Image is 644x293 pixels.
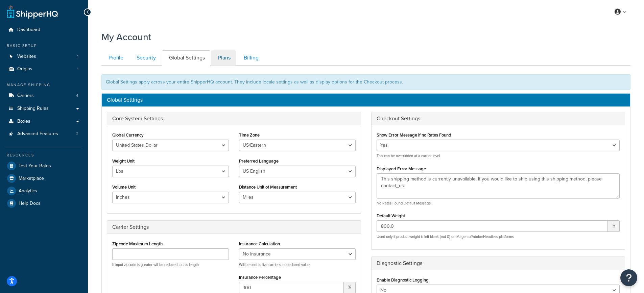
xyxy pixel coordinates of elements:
li: Origins [5,63,83,75]
label: Zipcode Maximum Length [112,241,163,246]
label: Weight Unit [112,158,135,164]
label: Enable Diagnostic Logging [377,277,429,283]
li: Advanced Features [5,128,83,140]
span: Advanced Features [17,131,58,137]
a: Test Your Rates [5,160,83,172]
h3: Carrier Settings [112,224,356,230]
a: Billing [237,50,264,66]
a: Analytics [5,185,83,197]
a: Shipping Rules [5,102,83,115]
span: Test Your Rates [19,163,51,169]
a: Plans [211,50,236,66]
h1: My Account [101,30,151,44]
a: Websites 1 [5,50,83,63]
label: Volume Unit [112,185,136,190]
a: Boxes [5,115,83,128]
div: Global Settings apply across your entire ShipperHQ account. They include locale settings as well ... [101,74,630,90]
h3: Checkout Settings [377,116,620,122]
h3: Global Settings [107,97,625,103]
span: 1 [77,66,78,72]
span: Carriers [17,93,34,99]
div: Basic Setup [5,43,83,49]
label: Time Zone [239,132,260,138]
label: Insurance Percentage [239,275,281,280]
p: No Rates Found Default Message [377,201,620,206]
textarea: This shipping method is currently unavailable. If you would like to ship using this shipping meth... [377,173,620,198]
p: Will be sent to live carriers as declared value [239,262,356,267]
a: Profile [101,50,129,66]
a: Global Settings [162,50,210,66]
a: Origins 1 [5,63,83,75]
span: lb [607,220,620,232]
a: Advanced Features 2 [5,128,83,140]
span: Websites [17,54,36,59]
label: Displayed Error Message [377,166,426,171]
h3: Core System Settings [112,116,356,122]
a: Carriers 4 [5,90,83,102]
span: Boxes [17,119,30,124]
li: Carriers [5,90,83,102]
span: 2 [76,131,78,137]
span: Shipping Rules [17,106,49,112]
a: Security [129,50,161,66]
span: Dashboard [17,27,40,33]
a: Help Docs [5,197,83,210]
span: Analytics [19,188,37,194]
label: Preferred Language [239,158,279,164]
span: 4 [76,93,78,99]
span: Help Docs [19,201,41,206]
p: If input zipcode is greater will be reduced to this length [112,262,229,267]
a: Marketplace [5,172,83,185]
label: Default Weight [377,213,405,218]
label: Show Error Message if no Rates Found [377,132,451,138]
a: ShipperHQ Home [7,5,58,19]
p: This can be overridden at a carrier level [377,153,620,158]
div: Resources [5,152,83,158]
p: Used only if product weight is left blank (not 0) on Magento/Adobe/Headless platforms [377,234,620,239]
h3: Diagnostic Settings [377,260,620,266]
button: Open Resource Center [620,269,637,286]
label: Global Currency [112,132,144,138]
span: Marketplace [19,176,44,181]
div: Manage Shipping [5,82,83,88]
li: Websites [5,50,83,63]
label: Insurance Calculation [239,241,280,246]
span: Origins [17,66,32,72]
a: Dashboard [5,24,83,36]
span: 1 [77,54,78,59]
label: Distance Unit of Measurement [239,185,297,190]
